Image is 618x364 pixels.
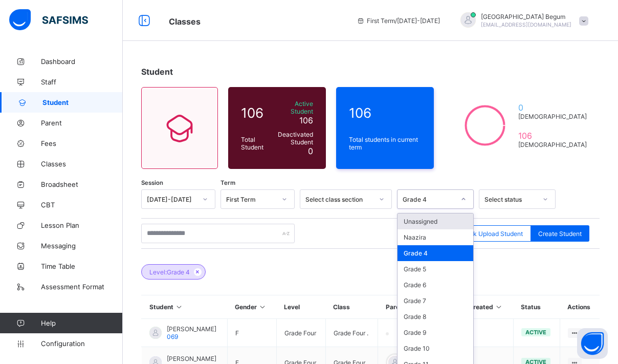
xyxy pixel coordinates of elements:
td: F [227,319,276,347]
div: [DATE]-[DATE] [147,196,196,203]
span: Classes [169,16,201,27]
span: 106 [349,105,421,121]
span: 0 [518,102,587,113]
div: Total Student [238,133,272,154]
img: safsims [9,9,88,31]
span: 069 [167,333,178,340]
span: Messaging [41,242,123,250]
span: Broadsheet [41,180,123,188]
span: [GEOGRAPHIC_DATA] Begum [481,13,571,20]
span: Staff [41,78,123,86]
span: Create Student [538,230,582,238]
th: Parent/Guardian [378,295,445,319]
th: Level [276,295,325,319]
span: Deactivated Student [275,131,313,146]
span: Bulk Upload Student [464,230,523,238]
div: Grade 4 [398,245,473,261]
span: [PERSON_NAME] [167,355,216,362]
span: 106 [518,131,587,141]
th: Date Created [445,295,513,319]
div: Select class section [305,196,373,203]
div: Select status [484,196,537,203]
div: First Term [226,196,276,203]
span: Level: Grade 4 [149,268,190,276]
span: Fees [41,139,123,147]
div: Grade 7 [398,293,473,309]
span: Session [141,179,163,186]
div: Grade 8 [398,309,473,325]
i: Sort in Ascending Order [495,303,503,311]
span: Student [42,98,123,106]
div: Shumsunnahar Begum [450,12,593,29]
div: Grade 6 [398,277,473,293]
span: 106 [241,105,270,121]
span: active [525,329,546,336]
div: Grade 4 [403,196,455,203]
td: [DATE] [445,319,513,347]
th: Student [142,295,228,319]
span: Assessment Format [41,283,123,291]
span: Total students in current term [349,136,421,151]
span: [PERSON_NAME] [167,325,216,333]
span: 106 [299,115,313,125]
th: Actions [560,295,600,319]
i: Sort in Ascending Order [258,303,267,311]
span: 0 [308,146,313,156]
span: [DEMOGRAPHIC_DATA] [518,113,587,120]
i: Sort in Ascending Order [175,303,184,311]
td: Grade Four . [325,319,378,347]
th: Gender [227,295,276,319]
span: Lesson Plan [41,221,123,229]
th: Status [513,295,560,319]
span: session/term information [357,17,440,25]
span: Parent [41,119,123,127]
span: Active Student [275,100,313,115]
div: Grade 10 [398,340,473,356]
span: [DEMOGRAPHIC_DATA] [518,141,587,148]
span: Time Table [41,262,123,270]
span: Dashboard [41,57,123,66]
td: Grade Four [276,319,325,347]
span: Help [41,319,122,327]
th: Class [325,295,378,319]
span: [EMAIL_ADDRESS][DOMAIN_NAME] [481,22,571,28]
button: Open asap [577,328,608,359]
div: Grade 5 [398,261,473,277]
span: Configuration [41,339,122,348]
div: Unassigned [398,213,473,229]
span: Term [220,179,235,186]
span: Student [141,67,173,77]
div: Naazira [398,229,473,245]
div: Grade 9 [398,325,473,340]
span: Classes [41,160,123,168]
span: CBT [41,201,123,209]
